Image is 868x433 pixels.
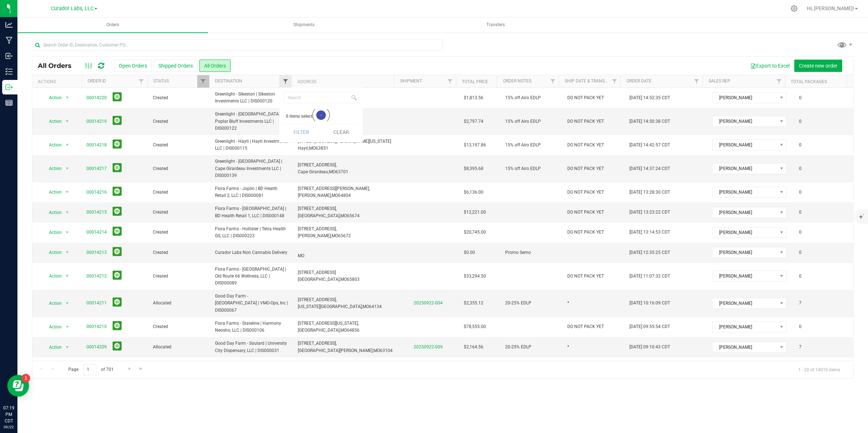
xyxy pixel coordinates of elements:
[153,249,206,256] span: Created
[215,249,289,256] span: Curador Labs Non Cannabis Delivery
[153,118,206,125] span: Created
[124,364,135,374] a: Go to the next page
[215,340,289,354] span: Good Day Farm - Soulard | University City Dispensary, LLC | DIS000031
[298,186,370,191] span: [STREET_ADDRESS][PERSON_NAME],
[795,247,805,258] span: 0
[608,75,620,88] a: Filter
[215,320,289,334] span: Flora Farms - Stateline | Harmony Neosho, LLC | DIS000106
[298,277,340,282] span: [GEOGRAPHIC_DATA],
[3,405,14,424] p: 07:19 PM CDT
[332,233,338,238] span: MO
[215,158,289,179] span: Greenlight - [GEOGRAPHIC_DATA] | Cape Girardeau Investments LLC | DIS000139
[373,348,380,353] span: MO
[316,146,328,151] span: 63851
[547,75,559,88] a: Filter
[629,118,670,125] span: [DATE] 14:50:38 CDT
[713,163,777,174] span: [PERSON_NAME]
[298,270,336,275] span: [STREET_ADDRESS]
[795,187,805,198] span: 0
[629,209,670,216] span: [DATE] 13:23:22 CDT
[414,300,443,305] a: 20250922-004
[298,297,337,302] span: [STREET_ADDRESS],
[86,273,107,280] a: 00014212
[298,328,340,333] span: [GEOGRAPHIC_DATA],
[795,140,805,150] span: 0
[690,75,702,88] a: Filter
[42,116,62,126] span: Action
[340,328,347,333] span: MO
[347,277,360,282] span: 65803
[298,193,332,198] span: [PERSON_NAME],
[713,187,777,197] span: [PERSON_NAME]
[298,233,332,238] span: [PERSON_NAME],
[400,78,422,84] a: Shipment
[42,342,62,352] span: Action
[713,298,777,308] span: [PERSON_NAME]
[153,344,206,351] span: Allocated
[629,229,670,236] span: [DATE] 13:14:53 CDT
[62,163,72,174] span: select
[86,249,107,256] a: 00014213
[795,207,805,218] span: 0
[713,322,777,332] span: [PERSON_NAME]
[153,229,206,236] span: Created
[799,63,837,69] span: Create new order
[464,189,483,196] span: $6,136.00
[279,75,291,88] a: Filter
[62,227,72,238] span: select
[153,209,206,216] span: Created
[42,207,62,218] span: Action
[42,227,62,238] span: Action
[713,140,777,150] span: [PERSON_NAME]
[567,229,604,236] span: DO NOT PACK YET
[567,142,604,149] span: DO NOT PACK YET
[464,229,486,236] span: $20,745.00
[88,78,106,84] a: Order ID
[629,323,670,330] span: [DATE] 09:55:54 CDT
[86,209,107,216] a: 00014215
[567,323,604,330] span: DO NOT PACK YET
[114,60,152,72] button: Open Orders
[62,298,72,308] span: select
[791,79,827,84] a: Total Packages
[380,348,393,353] span: 63104
[215,293,289,314] span: Good Day Farm - [GEOGRAPHIC_DATA] | VMO-Ops, Inc | DIS000067
[567,165,604,172] span: DO NOT PACK YET
[338,193,351,198] span: 64804
[505,249,531,256] span: Promo Semo
[32,40,443,50] input: Search Order ID, Destination, Customer PO...
[215,111,289,132] span: Greenlight - [GEOGRAPHIC_DATA] | Poplar Bluff Investments LLC | DIS000122
[284,22,324,28] span: Shipments
[713,207,777,218] span: [PERSON_NAME]
[713,342,777,352] span: [PERSON_NAME]
[713,271,777,281] span: [PERSON_NAME]
[298,213,340,218] span: [GEOGRAPHIC_DATA],
[795,163,805,174] span: 0
[62,271,72,281] span: select
[86,118,107,125] a: 00014219
[476,22,515,28] span: Transfers
[713,116,777,126] span: [PERSON_NAME]
[298,253,304,258] span: MO
[86,323,107,330] a: 00014210
[464,118,483,125] span: $2,797.74
[629,344,670,351] span: [DATE] 09:10:43 CDT
[62,207,72,218] span: select
[464,249,475,256] span: $0.00
[792,364,846,375] span: 1 - 20 of 14010 items
[38,79,79,84] div: Actions
[153,273,206,280] span: Created
[309,146,316,151] span: MO
[629,165,670,172] span: [DATE] 14:37:24 CDT
[153,323,206,330] span: Created
[347,213,360,218] span: 65674
[298,226,337,231] span: [STREET_ADDRESS],
[215,91,289,105] span: Greenlight - Sikeston | Sikeston Investments LLC | DIS000120
[5,37,13,44] inline-svg: Manufacturing
[97,22,129,28] span: Orders
[795,116,805,127] span: 0
[5,68,13,75] inline-svg: Inventory
[86,344,107,351] a: 00014209
[329,169,336,174] span: MO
